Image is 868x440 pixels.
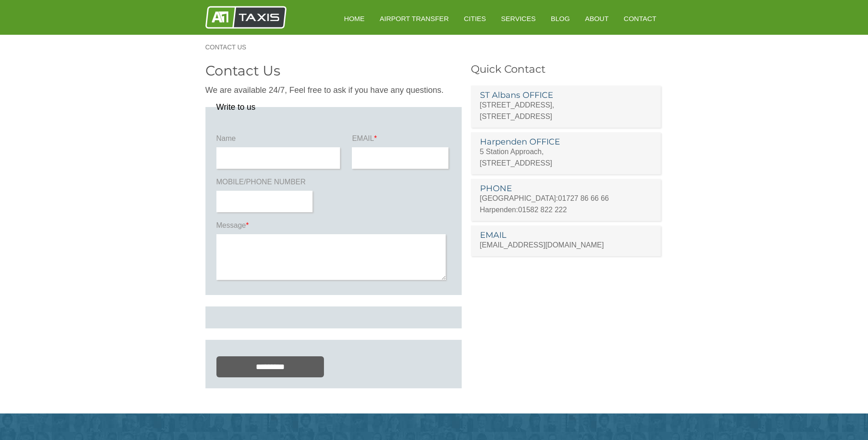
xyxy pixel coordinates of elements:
[373,7,455,30] a: Airport Transfer
[352,134,450,147] label: EMAIL
[480,146,652,169] p: 5 Station Approach, [STREET_ADDRESS]
[545,7,577,30] a: Blog
[216,220,451,234] label: Message
[205,44,256,50] a: Contact Us
[216,134,343,147] label: Name
[338,7,371,30] a: HOME
[471,64,663,75] h3: Quick Contact
[495,7,542,30] a: Services
[480,193,652,204] p: [GEOGRAPHIC_DATA]:
[558,194,609,202] a: 01727 86 66 66
[205,85,462,96] p: We are available 24/7, Feel free to ask if you have any questions.
[458,7,492,30] a: Cities
[480,99,652,122] p: [STREET_ADDRESS], [STREET_ADDRESS]
[205,64,462,78] h2: Contact Us
[480,241,604,249] a: [EMAIL_ADDRESS][DOMAIN_NAME]
[480,184,652,193] h3: PHONE
[480,204,652,215] p: Harpenden:
[578,7,615,30] a: About
[216,103,256,111] legend: Write to us
[205,6,286,29] img: A1 Taxis
[480,231,652,239] h3: EMAIL
[216,177,315,191] label: MOBILE/PHONE NUMBER
[617,7,663,30] a: Contact
[518,206,567,214] a: 01582 822 222
[480,91,652,99] h3: ST Albans OFFICE
[480,138,652,146] h3: Harpenden OFFICE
